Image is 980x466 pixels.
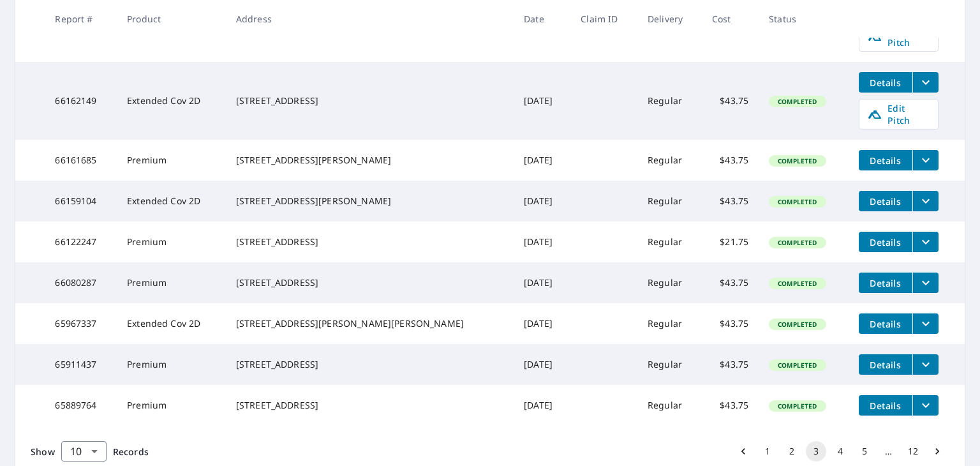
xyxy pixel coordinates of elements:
td: Extended Cov 2D [117,62,226,140]
td: Regular [637,140,702,181]
button: detailsBtn-66161685 [859,150,912,170]
td: Regular [637,344,702,385]
div: [STREET_ADDRESS][PERSON_NAME][PERSON_NAME] [236,317,503,330]
td: [DATE] [514,303,570,344]
td: 66162149 [45,62,117,140]
span: Details [866,359,905,371]
td: 65889764 [45,385,117,426]
td: 66122247 [45,222,117,262]
button: filesDropdownBtn-66080287 [912,273,939,293]
span: Completed [770,156,824,165]
button: filesDropdownBtn-66161685 [912,150,939,170]
span: Completed [770,361,824,370]
td: [DATE] [514,222,570,262]
button: Go to next page [927,441,947,462]
td: Premium [117,262,226,303]
span: Completed [770,320,824,329]
span: Edit Pitch [867,102,930,126]
td: $43.75 [702,344,759,385]
td: 66080287 [45,262,117,303]
td: [DATE] [514,344,570,385]
button: Go to page 4 [830,441,850,462]
td: Premium [117,344,226,385]
td: $43.75 [702,385,759,426]
td: Premium [117,222,226,262]
button: detailsBtn-66162149 [859,72,912,93]
span: Details [866,277,905,289]
div: … [879,445,899,458]
button: filesDropdownBtn-66159104 [912,191,939,211]
button: Go to page 2 [782,441,802,462]
td: [DATE] [514,181,570,222]
td: $21.75 [702,222,759,262]
td: $43.75 [702,181,759,222]
button: detailsBtn-65911437 [859,354,912,375]
span: Details [866,195,905,207]
td: Regular [637,181,702,222]
td: [DATE] [514,262,570,303]
button: filesDropdownBtn-65967337 [912,313,939,334]
button: Go to page 12 [903,441,923,462]
button: page 3 [806,441,826,462]
span: Details [866,154,905,167]
td: 65967337 [45,303,117,344]
div: [STREET_ADDRESS] [236,399,503,412]
button: Go to page 1 [757,441,778,462]
td: 66161685 [45,140,117,181]
td: $43.75 [702,262,759,303]
div: [STREET_ADDRESS] [236,94,503,107]
td: 66159104 [45,181,117,222]
span: Details [866,77,905,89]
td: Regular [637,62,702,140]
td: [DATE] [514,385,570,426]
button: Go to page 5 [854,441,875,462]
td: Premium [117,385,226,426]
span: Details [866,400,905,412]
td: [DATE] [514,62,570,140]
td: [DATE] [514,140,570,181]
div: [STREET_ADDRESS] [236,236,503,248]
td: $43.75 [702,62,759,140]
td: Regular [637,222,702,262]
td: $43.75 [702,303,759,344]
button: filesDropdownBtn-65889764 [912,395,939,416]
td: Extended Cov 2D [117,181,226,222]
button: filesDropdownBtn-65911437 [912,354,939,375]
nav: pagination navigation [731,441,949,462]
button: Go to previous page [733,441,754,462]
span: Details [866,236,905,248]
div: Show 10 records [61,441,107,462]
div: [STREET_ADDRESS][PERSON_NAME] [236,154,503,167]
span: Completed [770,402,824,410]
div: [STREET_ADDRESS] [236,276,503,289]
button: detailsBtn-66122247 [859,232,912,252]
td: Premium [117,140,226,181]
span: Details [866,318,905,330]
div: [STREET_ADDRESS][PERSON_NAME] [236,195,503,207]
td: Regular [637,303,702,344]
a: Edit Pitch [859,99,939,130]
span: Completed [770,197,824,206]
div: [STREET_ADDRESS] [236,358,503,371]
td: $43.75 [702,140,759,181]
td: Regular [637,385,702,426]
button: detailsBtn-65967337 [859,313,912,334]
span: Completed [770,238,824,247]
span: Completed [770,279,824,288]
td: Extended Cov 2D [117,303,226,344]
button: detailsBtn-66080287 [859,273,912,293]
button: detailsBtn-66159104 [859,191,912,211]
button: filesDropdownBtn-66162149 [912,72,939,93]
span: Records [113,446,149,458]
td: Regular [637,262,702,303]
span: Completed [770,97,824,106]
button: filesDropdownBtn-66122247 [912,232,939,252]
button: detailsBtn-65889764 [859,395,912,416]
td: 65911437 [45,344,117,385]
span: Show [31,446,55,458]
